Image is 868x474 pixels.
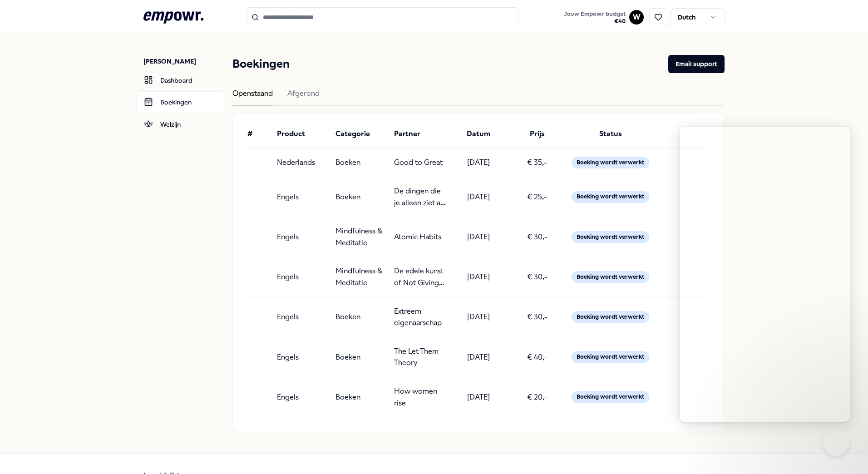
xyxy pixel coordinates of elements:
div: Prijs [512,128,563,140]
p: Good to Great [394,157,443,168]
a: Jouw Empowr budget€40 [561,8,629,27]
div: Product [277,128,328,140]
p: Engels [277,311,299,323]
p: Mindfulness & Meditatie [335,225,387,248]
p: Boeken [335,191,360,203]
iframe: Help Scout Beacon - Close [823,429,850,456]
p: € 35,- [527,157,547,168]
span: Jouw Empowr budget [564,10,626,18]
p: Mindfulness & Meditatie [335,265,387,288]
span: € 40 [564,18,626,25]
p: [DATE] [467,391,490,403]
p: De edele kunst of Not Giving a F*ck [394,265,445,288]
p: De dingen die je alleen ziet als je er de tijd voor neemt [394,185,445,208]
p: Engels [277,391,299,403]
div: Datum [453,128,504,140]
div: Openstaand [232,88,273,105]
p: [DATE] [467,157,490,168]
p: [DATE] [467,311,490,323]
button: W [629,10,644,25]
p: Nederlands [277,157,315,168]
p: [DATE] [467,191,490,203]
p: Atomic Habits [394,231,441,243]
div: # [247,128,270,140]
button: Jouw Empowr budget€40 [562,9,627,27]
p: The Let Them Theory [394,346,445,369]
p: € 30,- [527,271,547,283]
div: Partner [394,128,445,140]
p: € 25,- [527,191,547,203]
p: Extreem eigenaarschap [394,306,445,329]
div: Status [570,128,651,140]
div: Boeking wordt verwerkt [572,191,649,202]
div: Boeking wordt verwerkt [572,271,649,283]
div: Boeking wordt verwerkt [572,351,649,363]
div: Afgerond [287,88,320,105]
p: Boeken [335,391,360,403]
p: Boeken [335,157,360,168]
p: € 30,- [527,231,547,243]
p: € 20,- [527,391,547,403]
div: Boeking wordt verwerkt [572,157,649,168]
p: € 30,- [527,311,547,323]
p: Engels [277,231,299,243]
p: [DATE] [467,271,490,283]
p: € 40,- [527,351,547,363]
input: Search for products, categories or subcategories [246,7,518,27]
div: Categorie [335,128,387,140]
p: Engels [277,191,299,203]
p: [DATE] [467,231,490,243]
a: Dashboard [136,69,225,91]
div: Boeking wordt verwerkt [572,311,649,323]
p: Boeken [335,351,360,363]
p: How women rise [394,385,445,409]
h1: Boekingen [232,55,290,73]
p: Engels [277,271,299,283]
iframe: Help Scout Beacon - Live Chat, Contact Form, and Knowledge Base [680,127,850,422]
a: Boekingen [136,91,225,113]
div: Boeking wordt verwerkt [572,231,649,243]
p: [DATE] [467,351,490,363]
p: Engels [277,351,299,363]
a: Welzijn [136,114,225,135]
p: Boeken [335,311,360,323]
div: Boeking wordt verwerkt [572,391,649,403]
button: Email support [668,55,725,73]
p: [PERSON_NAME] [143,57,225,66]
